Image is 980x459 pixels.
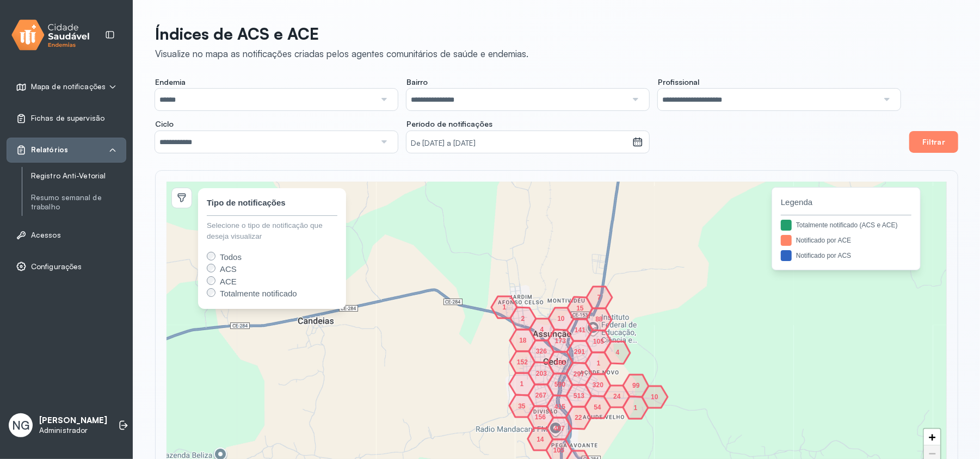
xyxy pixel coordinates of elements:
[411,138,628,149] small: De [DATE] a [DATE]
[31,193,126,212] a: Resumo semanal de trabalho
[539,326,545,333] div: 4
[538,392,544,399] div: 267
[594,404,601,411] div: 54
[519,403,525,410] div: 35
[557,338,564,344] div: 173
[31,145,68,154] span: Relatórios
[537,414,544,420] div: 156
[796,220,898,230] div: Totalmente notificado (ACS e ACE)
[39,426,107,435] p: Administrador
[576,371,582,377] div: 297
[39,415,107,426] p: [PERSON_NAME]
[557,381,563,388] div: 590
[220,277,237,286] span: ACE
[31,114,104,123] span: Fichas de supervisão
[519,359,526,365] div: 152
[207,220,337,243] div: Selecione o tipo de notificação que deseja visualizar
[31,262,82,271] span: Configurações
[16,230,117,240] a: Acessos
[537,436,544,443] div: 14
[501,304,508,311] div: 1
[556,425,563,432] div: 487
[614,349,621,356] div: 4
[595,360,602,367] div: 1
[520,315,526,322] div: 2
[595,338,602,345] div: 105
[31,171,126,181] a: Registro Anti-Vetorial
[658,77,699,87] span: Profissional
[11,17,90,53] img: logo.svg
[577,327,583,333] div: 141
[576,393,582,399] div: 513
[31,169,126,183] a: Registro Anti-Vetorial
[538,370,545,377] div: 203
[614,393,620,400] div: 24
[31,82,106,91] span: Mapa de notificações
[796,251,851,260] div: Notificado por ACS
[576,349,583,355] div: 291
[651,394,658,400] div: 10
[207,197,286,209] div: Tipo de notificações
[557,404,563,410] div: 415
[557,359,564,366] div: 385
[31,231,61,240] span: Acessos
[520,337,526,344] div: 18
[929,430,936,444] span: +
[632,405,639,411] div: 1
[16,261,117,272] a: Configurações
[577,305,583,312] div: 15
[220,264,237,274] span: ACS
[596,316,602,322] div: 88
[781,196,911,209] span: Legenda
[595,382,601,388] div: 320
[596,294,602,301] div: 7
[519,381,525,387] div: 1
[12,418,29,432] span: NG
[220,252,242,262] span: Todos
[575,414,582,421] div: 22
[633,382,639,389] div: 99
[406,119,492,129] span: Período de notificações
[220,289,297,298] span: Totalmente notificado
[155,48,528,59] div: Visualize no mapa as notificações criadas pelos agentes comunitários de saúde e endemias.
[796,235,851,245] div: Notificado por ACE
[155,77,186,87] span: Endemia
[924,429,940,445] a: Zoom in
[538,348,545,355] div: 326
[558,315,564,322] div: 10
[155,119,174,129] span: Ciclo
[406,77,428,87] span: Bairro
[909,131,958,153] button: Filtrar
